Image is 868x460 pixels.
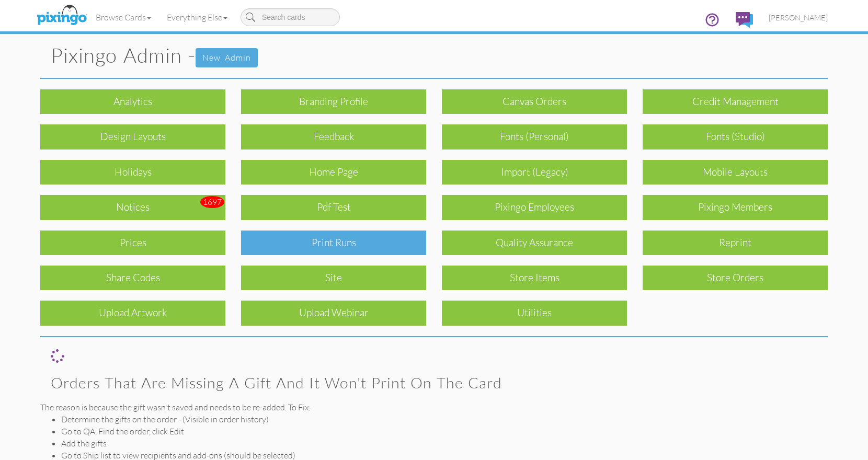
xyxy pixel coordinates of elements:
[442,160,627,185] div: Import (legacy)
[88,4,159,30] a: Browse Cards
[241,266,426,290] div: Site
[736,12,753,28] img: comments.svg
[40,195,225,220] div: Notices
[61,413,828,425] li: Determine the gifts on the order - (Visible in order history)
[643,89,828,114] div: Credit Management
[241,124,426,149] div: Feedback
[442,266,627,290] div: Store Items
[643,266,828,290] div: Store Orders
[159,4,235,30] a: Everything Else
[643,231,828,255] div: reprint
[61,438,828,450] li: Add the gifts
[241,8,340,26] input: Search cards
[40,301,225,325] div: Upload Artwork
[769,13,828,22] span: [PERSON_NAME]
[196,48,258,67] a: New admin
[40,89,225,114] div: Analytics
[200,196,224,208] div: 1697
[442,195,627,220] div: Pixingo Employees
[61,425,828,438] li: Go to QA, Find the order, click Edit
[241,301,426,325] div: Upload Webinar
[643,124,828,149] div: Fonts (Studio)
[442,124,627,149] div: Fonts (Personal)
[442,301,627,325] div: Utilities
[761,4,836,31] a: [PERSON_NAME]
[34,3,89,29] img: pixingo logo
[40,231,225,255] div: Prices
[241,231,426,255] div: Print Runs
[40,401,828,413] div: The reason is because the gift wasn't saved and needs to be re-added. To Fix:
[643,195,828,220] div: Pixingo Members
[40,160,225,185] div: Holidays
[241,195,426,220] div: Pdf test
[40,266,225,290] div: Share Codes
[241,160,426,185] div: Home Page
[51,375,817,392] h2: Orders that are missing a gift and it won't print on the card
[241,89,426,114] div: Branding profile
[442,231,627,255] div: Quality Assurance
[643,160,828,185] div: Mobile layouts
[40,124,225,149] div: Design Layouts
[51,44,828,67] h1: Pixingo Admin -
[442,89,627,114] div: Canvas Orders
